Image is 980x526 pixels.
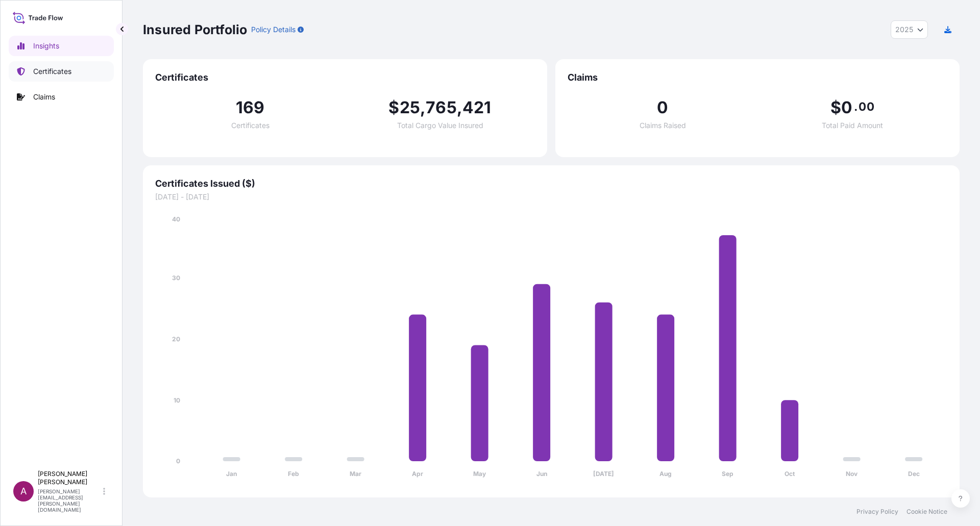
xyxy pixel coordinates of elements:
[841,99,852,116] span: 0
[226,470,237,478] tspan: Jan
[400,99,420,116] span: 25
[457,99,462,116] span: ,
[33,66,71,77] p: Certificates
[473,470,486,478] tspan: May
[891,20,928,39] button: Year Selector
[822,122,883,129] span: Total Paid Amount
[593,470,614,478] tspan: [DATE]
[38,470,101,486] p: [PERSON_NAME] [PERSON_NAME]
[155,192,947,202] span: [DATE] - [DATE]
[38,488,101,513] p: [PERSON_NAME][EMAIL_ADDRESS][PERSON_NAME][DOMAIN_NAME]
[33,41,59,51] p: Insights
[640,122,686,129] span: Claims Raised
[722,470,733,478] tspan: Sep
[172,335,180,343] tspan: 20
[9,87,114,107] a: Claims
[785,470,795,478] tspan: Oct
[251,24,296,35] p: Policy Details
[143,21,247,38] p: Insured Portfolio
[288,470,299,478] tspan: Feb
[462,99,492,116] span: 421
[172,215,180,223] tspan: 40
[846,470,858,478] tspan: Nov
[657,99,668,116] span: 0
[856,508,898,516] a: Privacy Policy
[33,92,55,102] p: Claims
[420,99,426,116] span: ,
[172,274,180,282] tspan: 30
[155,178,947,190] span: Certificates Issued ($)
[830,99,841,116] span: $
[536,470,547,478] tspan: Jun
[350,470,361,478] tspan: Mar
[659,470,672,478] tspan: Aug
[388,99,399,116] span: $
[854,103,857,111] span: .
[568,71,947,84] span: Claims
[236,99,265,116] span: 169
[906,508,947,516] a: Cookie Notice
[859,103,874,111] span: 00
[412,470,423,478] tspan: Apr
[908,470,920,478] tspan: Dec
[9,36,114,56] a: Insights
[174,396,180,404] tspan: 10
[176,457,180,465] tspan: 0
[895,24,913,35] span: 2025
[426,99,457,116] span: 765
[9,61,114,82] a: Certificates
[231,122,269,129] span: Certificates
[397,122,483,129] span: Total Cargo Value Insured
[20,486,27,496] span: A
[155,71,535,84] span: Certificates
